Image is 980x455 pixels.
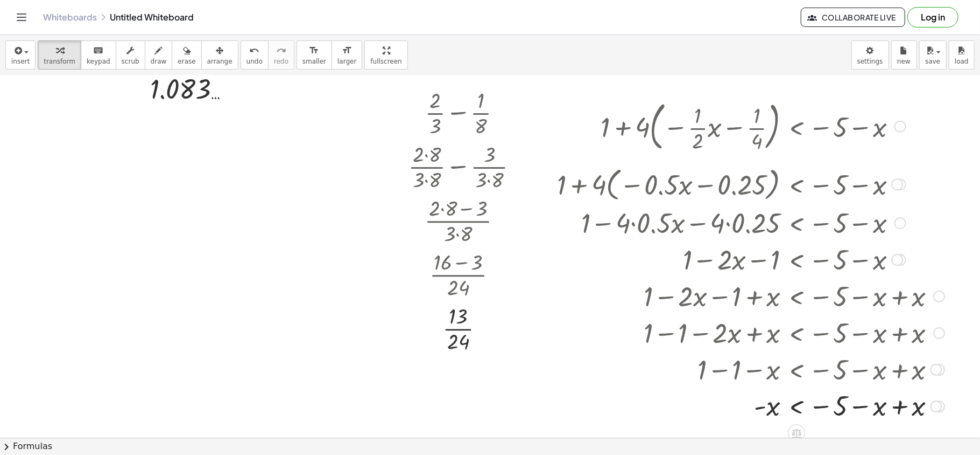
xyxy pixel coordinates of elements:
i: keyboard [93,44,103,57]
span: new [897,58,911,65]
button: insert [5,40,36,70]
button: draw [145,40,173,70]
span: insert [11,58,30,65]
span: save [925,58,940,65]
button: erase [172,40,201,70]
span: draw [151,58,167,65]
i: redo [276,44,286,57]
i: undo [249,44,259,57]
i: format_size [309,44,319,57]
span: transform [44,58,75,65]
button: arrange [201,40,238,70]
span: erase [178,58,195,65]
a: Whiteboards [43,12,97,23]
button: new [891,40,917,70]
button: settings [851,40,889,70]
span: smaller [302,58,326,65]
div: Apply the same math to both sides of the equation [788,424,805,442]
span: scrub [122,58,139,65]
button: redoredo [268,40,294,70]
i: format_size [342,44,352,57]
button: Toggle navigation [13,9,30,26]
span: Collaborate Live [810,12,896,22]
span: larger [337,58,356,65]
span: settings [857,58,883,65]
span: arrange [207,58,232,65]
button: format_sizesmaller [297,40,332,70]
span: load [955,58,969,65]
button: format_sizelarger [332,40,362,70]
button: load [949,40,975,70]
button: transform [38,40,81,70]
button: keyboardkeypad [81,40,116,70]
button: scrub [116,40,145,70]
button: save [919,40,947,70]
button: Collaborate Live [801,8,905,27]
button: undoundo [241,40,269,70]
span: fullscreen [370,58,401,65]
span: keypad [87,58,110,65]
span: redo [274,58,288,65]
span: undo [246,58,263,65]
button: Log in [907,7,958,27]
button: fullscreen [364,40,407,70]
